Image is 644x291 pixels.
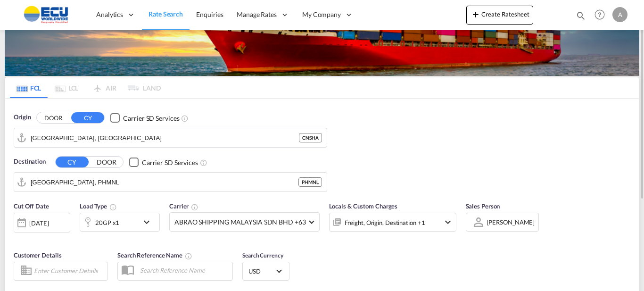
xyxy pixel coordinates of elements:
[576,10,586,21] md-icon: icon-magnify
[95,216,119,229] div: 20GP x1
[14,202,49,210] span: Cut Off Date
[237,10,277,19] span: Manage Rates
[31,175,298,189] input: Search by Port
[135,263,232,277] input: Search Reference Name
[200,159,207,166] md-icon: Unchecked: Search for CY (Container Yard) services for all selected carriers.Checked : Search for...
[191,203,198,211] md-icon: The selected Trucker/Carrierwill be displayed in the rate results If the rates are from another f...
[576,10,586,25] div: icon-magnify
[123,114,179,123] div: Carrier SD Services
[71,112,104,123] button: CY
[169,202,198,210] span: Carrier
[14,213,70,233] div: [DATE]
[29,219,49,227] div: [DATE]
[109,203,117,211] md-icon: icon-information-outline
[181,115,189,122] md-icon: Unchecked: Search for CY (Container Yard) services for all selected carriers.Checked : Search for...
[56,157,89,167] button: CY
[142,158,198,167] div: Carrier SD Services
[14,157,46,166] span: Destination
[10,77,48,98] md-tab-item: FCL
[90,157,123,168] button: DOOR
[196,10,223,18] span: Enquiries
[14,113,31,122] span: Origin
[470,8,481,20] md-icon: icon-plus 400-fg
[80,202,117,210] span: Load Type
[14,128,327,147] md-input-container: Shanghai, CNSHA
[299,133,322,142] div: CNSHA
[345,216,425,229] div: Freight Origin Destination Factory Stuffing
[242,252,283,259] span: Search Currency
[486,216,536,229] md-select: Sales Person: Antonio Olivera
[149,10,183,18] span: Rate Search
[14,173,327,191] md-input-container: Manila, PHMNL
[466,6,533,25] button: icon-plus 400-fgCreate Ratesheet
[592,7,608,23] span: Help
[612,7,627,22] div: A
[129,157,198,167] md-checkbox: Checkbox No Ink
[248,264,284,278] md-select: Select Currency: $ USDUnited States Dollar
[96,10,123,19] span: Analytics
[14,251,61,259] span: Customer Details
[14,4,78,25] img: 6cccb1402a9411edb762cf9624ab9cda.png
[302,10,341,19] span: My Company
[141,216,157,228] md-icon: icon-chevron-down
[10,77,161,98] md-pagination-wrapper: Use the left and right arrow keys to navigate between tabs
[442,216,454,228] md-icon: icon-chevron-down
[31,131,299,145] input: Search by Port
[174,217,306,227] span: ABRAO SHIPPING MALAYSIA SDN BHD +63
[117,251,192,259] span: Search Reference Name
[80,213,160,232] div: 20GP x1icon-chevron-down
[329,213,456,232] div: Freight Origin Destination Factory Stuffingicon-chevron-down
[34,264,105,278] input: Enter Customer Details
[298,177,322,187] div: PHMNL
[487,218,535,226] div: [PERSON_NAME]
[110,113,179,123] md-checkbox: Checkbox No Ink
[466,202,500,210] span: Sales Person
[248,267,275,275] span: USD
[592,7,612,24] div: Help
[14,232,21,244] md-datepicker: Select
[37,113,70,124] button: DOOR
[185,252,192,260] md-icon: Your search will be saved by the below given name
[329,202,398,210] span: Locals & Custom Charges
